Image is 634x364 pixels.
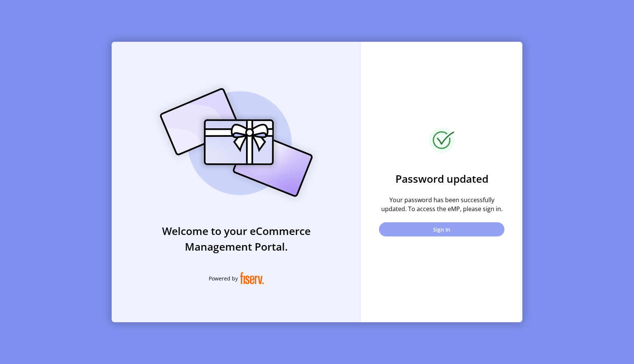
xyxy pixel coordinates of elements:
span: Powered by [209,274,238,282]
h3: Welcome to your eCommerce Management Portal. [112,223,361,254]
img: green-check.svg [429,128,454,153]
span: Your password has been successfully updated. To access the eMP, please sign in. [379,195,504,213]
img: card_Illustration.svg [149,80,324,205]
button: Sign In [379,222,504,236]
h3: Password updated [379,171,504,186]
